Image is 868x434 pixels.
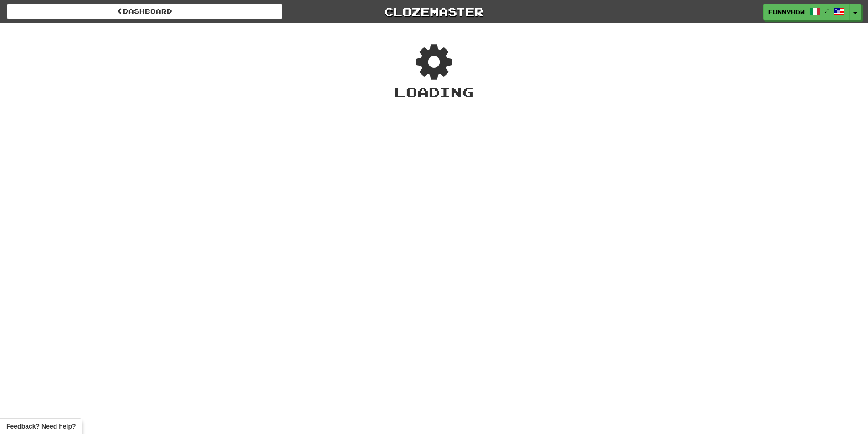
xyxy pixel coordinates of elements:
[296,4,572,20] a: Clozemaster
[6,422,76,431] span: Open feedback widget
[825,7,829,14] span: /
[763,4,850,20] a: Funnyhow /
[768,8,805,16] span: Funnyhow
[7,4,282,19] a: Dashboard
